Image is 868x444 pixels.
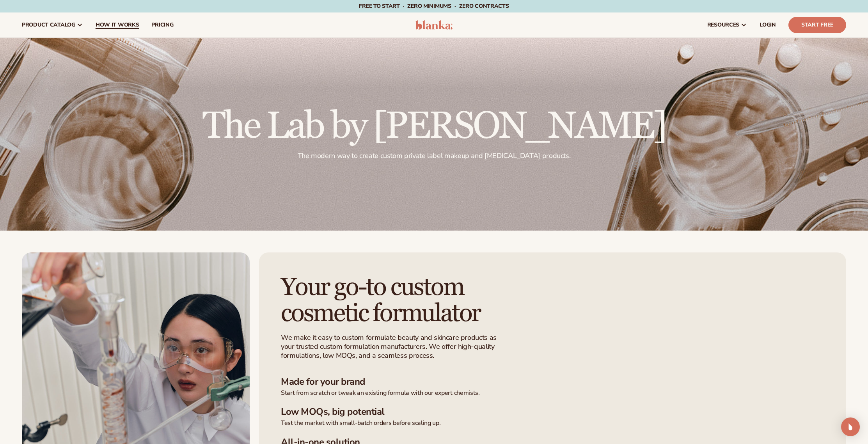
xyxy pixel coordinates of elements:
img: logo [415,20,453,30]
span: How It Works [96,22,139,28]
p: We make it easy to custom formulate beauty and skincare products as your trusted custom formulati... [281,333,501,361]
a: LOGIN [753,12,782,37]
span: product catalog [22,22,75,28]
a: How It Works [89,12,146,37]
span: pricing [151,22,173,28]
a: Start Free [788,17,846,33]
h3: Made for your brand [281,376,824,387]
span: LOGIN [760,22,776,28]
h1: Your go-to custom cosmetic formulator [281,274,518,327]
h2: The Lab by [PERSON_NAME] [202,108,666,145]
a: product catalog [16,12,89,37]
p: The modern way to create custom private label makeup and [MEDICAL_DATA] products. [202,151,666,160]
p: Start from scratch or tweak an existing formula with our expert chemists. [281,389,824,397]
h3: Low MOQs, big potential [281,406,824,417]
p: Test the market with small-batch orders before scaling up. [281,419,824,427]
div: Open Intercom Messenger [841,417,860,436]
span: resources [707,22,739,28]
span: Free to start · ZERO minimums · ZERO contracts [359,2,509,10]
a: resources [701,12,753,37]
a: pricing [145,12,179,37]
